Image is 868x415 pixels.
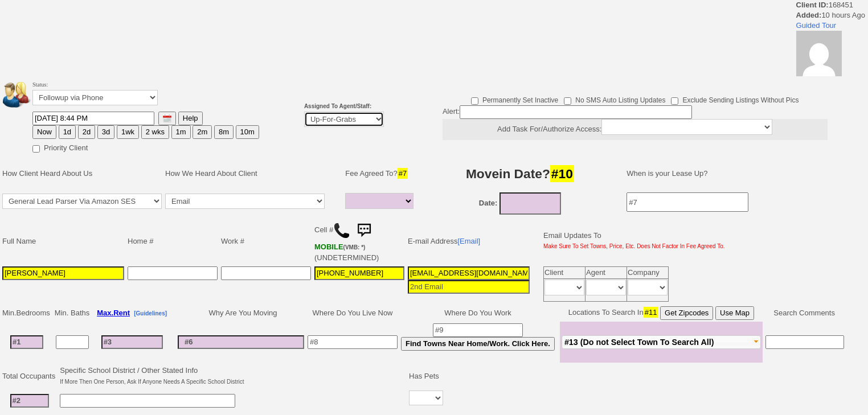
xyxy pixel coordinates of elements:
[479,199,498,207] b: Date:
[401,337,555,351] button: Find Towns Near Home/Work. Click Here.
[306,305,399,322] td: Where Do You Live Now
[163,114,171,123] img: [calendar icon]
[117,125,139,139] button: 1wk
[304,103,371,109] b: Assigned To Agent/Staff:
[1,364,58,389] td: Total Occupants
[214,125,234,139] button: 8m
[471,97,478,105] input: Permanently Set Inactive
[308,335,398,349] input: #8
[59,125,76,139] button: 1d
[176,305,306,322] td: Why Are You Moving
[41,18,823,110] u: Lore ip dolorsitam consectetur adipi Elitse Do, Eiu Temporin, UT, 99241 - l {etdo-magnaaliqu: eni...
[627,267,669,279] td: Company
[550,165,574,182] span: #10
[101,335,163,349] input: #3
[408,266,530,280] input: 1st Email - Question #0
[343,157,419,191] td: Fee Agreed To?
[314,243,343,251] font: MOBILE
[564,97,571,105] input: No SMS Auto Listing Updates
[568,308,754,317] nobr: Locations To Search In
[471,92,558,105] label: Permanently Set Inactive
[141,125,169,139] button: 2 wks
[41,110,69,120] a: [Reply]
[97,125,114,139] button: 3d
[32,81,158,102] font: Status:
[763,305,846,322] td: Search Comments
[796,1,829,9] b: Client ID:
[564,92,665,105] label: No SMS Auto Listing Updates
[615,157,846,191] td: When is your Lease Up?
[457,237,480,245] a: [Email]
[126,217,219,265] td: Home #
[10,335,43,349] input: #1
[1,217,126,265] td: Full Name
[171,125,191,139] button: 1m
[832,18,849,28] font: Log
[407,364,445,389] td: Has Pets
[163,157,338,191] td: How We Heard About Client
[353,219,375,242] img: sms.png
[427,163,614,184] h3: Movein Date?
[53,305,91,322] td: Min. Baths
[3,82,37,108] img: people.png
[443,119,828,140] center: Add Task For/Authorize Access:
[535,217,727,265] td: Email Updates To
[544,267,586,279] td: Client
[219,217,313,265] td: Work #
[406,217,531,265] td: E-mail Address
[796,11,822,19] b: Added:
[1,157,163,191] td: How Client Heard About Us
[433,323,523,337] input: #9
[313,217,406,265] td: Cell # (UNDETERMINED)
[78,125,95,139] button: 2d
[32,145,40,153] input: Priority Client
[236,125,259,139] button: 10m
[399,305,556,322] td: Where Do You Work
[314,243,365,251] b: Verizon Wireless
[796,21,837,30] a: Guided Tour
[178,112,203,125] button: Help
[562,335,761,349] button: #13 (Do not Select Town To Search All)
[32,140,88,153] label: Priority Client
[398,168,408,179] span: #7
[671,97,678,105] input: Exclude Sending Listings Without Pics
[627,192,748,212] input: #7
[193,125,212,139] button: 2m
[113,309,130,317] span: Rent
[134,310,167,317] b: [Guidelines]
[17,309,50,317] span: Bedrooms
[660,306,713,320] button: Get Zipcodes
[343,244,366,250] font: (VMB: *)
[333,222,350,239] img: call.png
[749,1,783,9] a: Hide Logs
[32,125,56,139] button: Now
[60,379,244,385] font: If More Then One Person, Ask If Anyone Needs A Specific School District
[1,1,37,18] b: [DATE]
[443,105,828,140] div: Alert:
[543,243,725,249] font: Make Sure To Set Towns, Price, Etc. Does Not Factor In Fee Agreed To.
[796,31,842,76] img: 9c771830886f9fc1f96071f6dbb1d68d
[784,1,851,9] a: Disable Client Notes
[1,305,53,322] td: Min.
[586,267,627,279] td: Agent
[671,92,799,105] label: Exclude Sending Listings Without Pics
[644,307,658,318] span: #11
[564,338,714,347] span: #13 (Do not Select Town To Search All)
[58,364,245,389] td: Specific School District / Other Stated Info
[1,11,37,17] font: 10 hours Ago
[10,394,49,408] input: #2
[715,306,754,320] button: Use Map
[178,335,304,349] input: #6
[134,309,167,317] a: [Guidelines]
[408,280,530,294] input: 2nd Email
[97,309,130,317] b: Max.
